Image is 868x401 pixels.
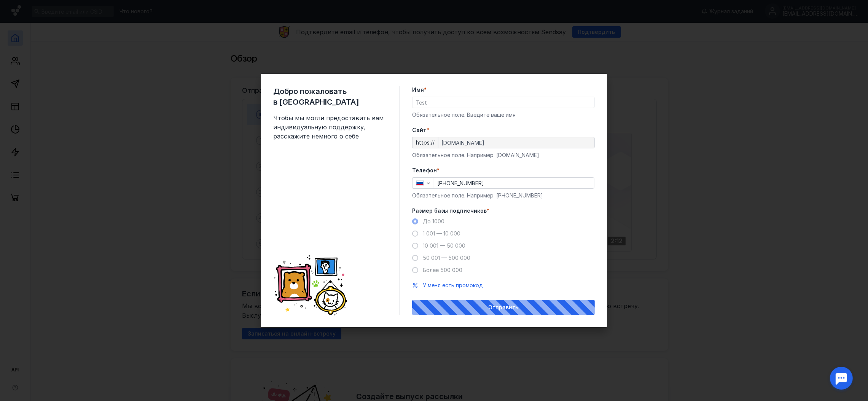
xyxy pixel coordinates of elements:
[423,282,483,288] span: У меня есть промокод
[412,151,595,159] div: Обязательное поле. Например: [DOMAIN_NAME]
[273,86,387,107] span: Добро пожаловать в [GEOGRAPHIC_DATA]
[412,192,595,199] div: Обязательное поле. Например: [PHONE_NUMBER]
[412,111,595,119] div: Обязательное поле. Введите ваше имя
[273,113,387,141] span: Чтобы мы могли предоставить вам индивидуальную поддержку, расскажите немного о себе
[412,86,424,94] span: Имя
[412,126,427,134] span: Cайт
[412,207,487,215] span: Размер базы подписчиков
[412,167,437,174] span: Телефон
[423,282,483,289] button: У меня есть промокод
